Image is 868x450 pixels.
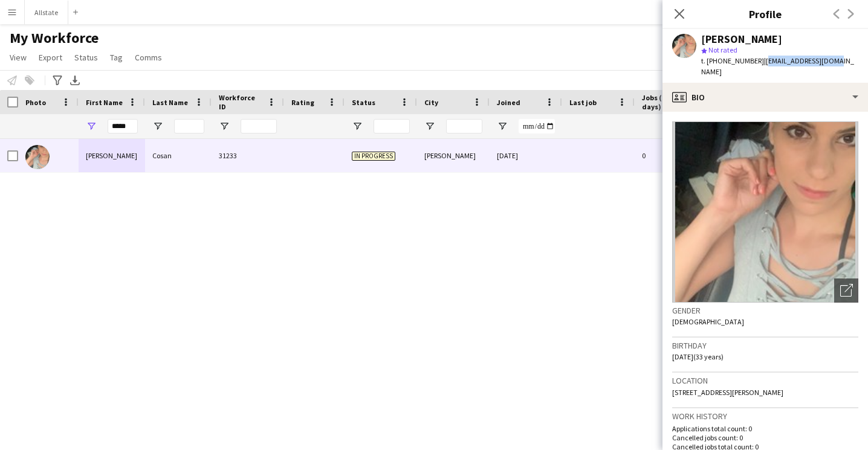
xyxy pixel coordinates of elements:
[490,139,562,172] div: [DATE]
[291,98,314,107] span: Rating
[39,52,62,63] span: Export
[10,29,99,47] span: My Workforce
[152,98,188,107] span: Last Name
[672,305,858,316] h3: Gender
[10,52,27,63] span: View
[672,340,858,351] h3: Birthday
[152,121,163,132] button: Open Filter Menu
[701,56,764,65] span: t. [PHONE_NUMBER]
[212,139,284,172] div: 31233
[672,352,724,361] span: [DATE] (33 years)
[446,119,482,133] input: City Filter Input
[672,375,858,386] h3: Location
[219,93,262,111] span: Workforce ID
[834,278,858,303] div: Open photos pop-in
[135,52,162,63] span: Comms
[662,6,868,22] h3: Profile
[672,121,858,303] img: Crew avatar or photo
[672,433,858,442] p: Cancelled jobs count: 0
[241,119,277,133] input: Workforce ID Filter Input
[672,317,744,326] span: [DEMOGRAPHIC_DATA]
[424,98,438,107] span: City
[701,56,854,76] span: | [EMAIL_ADDRESS][DOMAIN_NAME]
[74,52,98,63] span: Status
[25,1,68,24] button: Allstate
[145,139,212,172] div: Cosan
[34,50,67,65] a: Export
[70,50,103,65] a: Status
[662,83,868,112] div: Bio
[79,139,145,172] div: [PERSON_NAME]
[68,73,82,88] app-action-btn: Export XLSX
[519,119,555,133] input: Joined Filter Input
[708,45,737,54] span: Not rated
[219,121,230,132] button: Open Filter Menu
[108,119,138,133] input: First Name Filter Input
[105,50,128,65] a: Tag
[569,98,597,107] span: Last job
[5,50,31,65] a: View
[352,152,395,161] span: In progress
[25,145,50,169] img: Samantha Cosan
[352,98,375,107] span: Status
[86,98,123,107] span: First Name
[672,424,858,433] p: Applications total count: 0
[497,98,520,107] span: Joined
[417,139,490,172] div: [PERSON_NAME]
[174,119,204,133] input: Last Name Filter Input
[635,139,713,172] div: 0
[352,121,363,132] button: Open Filter Menu
[497,121,508,132] button: Open Filter Menu
[672,411,858,422] h3: Work history
[424,121,435,132] button: Open Filter Menu
[374,119,410,133] input: Status Filter Input
[130,50,167,65] a: Comms
[110,52,123,63] span: Tag
[50,73,65,88] app-action-btn: Advanced filters
[642,93,691,111] span: Jobs (last 90 days)
[86,121,97,132] button: Open Filter Menu
[701,34,782,45] div: [PERSON_NAME]
[25,98,46,107] span: Photo
[672,388,783,397] span: [STREET_ADDRESS][PERSON_NAME]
